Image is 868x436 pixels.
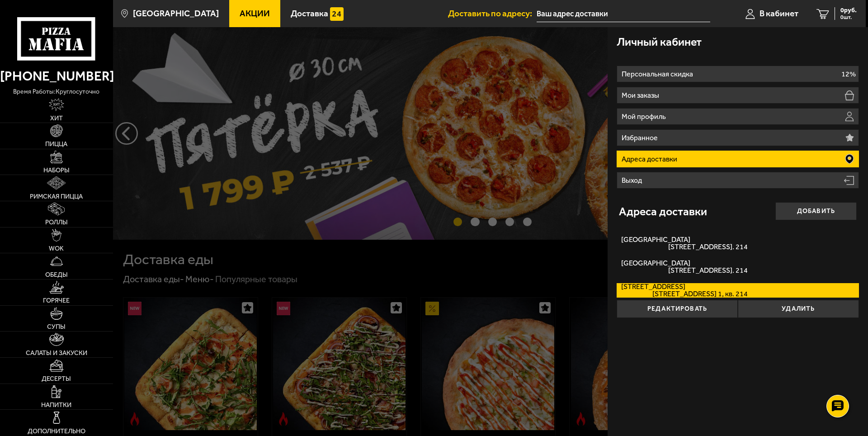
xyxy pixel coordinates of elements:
[448,9,537,18] span: Доставить по адресу:
[28,428,85,434] span: Дополнительно
[43,297,70,303] span: Горячее
[621,267,748,274] span: [STREET_ADDRESS]. 214
[30,193,83,199] span: Римская пицца
[133,9,219,18] span: [GEOGRAPHIC_DATA]
[537,5,710,22] input: Ваш адрес доставки
[49,245,64,251] span: WOK
[537,5,710,22] span: Санкт-Петербург Белградская улица 10
[622,134,660,142] p: Избранное
[841,71,856,78] p: 12%
[622,177,644,184] p: Выход
[759,9,798,18] span: В кабинет
[240,9,270,18] span: Акции
[775,202,857,220] button: Добавить
[617,300,738,318] button: Редактировать
[621,290,748,298] span: [STREET_ADDRESS] 1, кв. 214
[622,113,668,120] p: Мой профиль
[622,71,695,78] p: Персональная скидка
[47,323,66,330] span: Супы
[738,300,859,318] button: Удалить
[43,167,70,173] span: Наборы
[45,271,68,278] span: Обеды
[617,283,859,298] label: [STREET_ADDRESS]
[617,236,859,251] label: [GEOGRAPHIC_DATA]
[45,219,68,225] span: Роллы
[42,375,71,382] span: Десерты
[330,7,344,21] img: 15daf4d41897b9f0e9f617042186c801.svg
[45,141,67,147] span: Пицца
[26,350,87,356] span: Салаты и закуски
[619,206,707,217] h3: Адреса доставки
[840,7,857,14] span: 0 руб.
[621,243,748,251] span: [STREET_ADDRESS]. 214
[622,156,679,163] p: Адреса доставки
[50,115,63,121] span: Хит
[617,36,702,47] h3: Личный кабинет
[41,402,71,408] span: Напитки
[617,260,859,274] label: [GEOGRAPHIC_DATA]
[622,92,661,99] p: Мои заказы
[840,14,857,20] span: 0 шт.
[291,9,328,18] span: Доставка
